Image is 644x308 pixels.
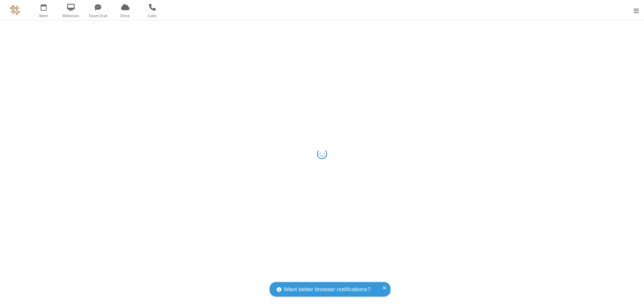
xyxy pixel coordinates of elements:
[86,13,111,19] span: Team Chat
[10,5,20,15] img: QA Selenium DO NOT DELETE OR CHANGE
[284,285,370,294] span: Want better browser notifications?
[31,13,56,19] span: Meet
[58,13,84,19] span: Webinars
[140,13,165,19] span: Calls
[113,13,138,19] span: Drive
